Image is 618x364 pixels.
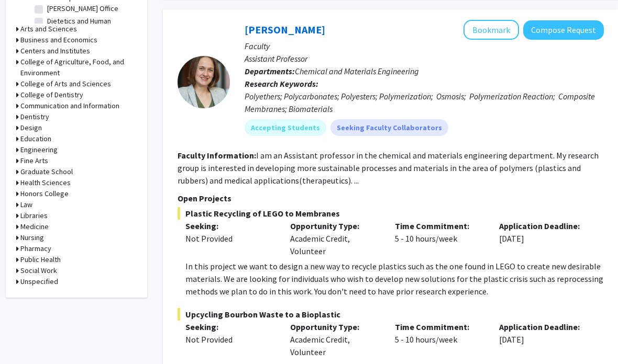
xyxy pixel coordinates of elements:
[499,321,588,333] p: Application Deadline:
[20,155,48,166] h3: Fine Arts
[245,40,604,52] p: Faculty
[491,321,596,358] div: [DATE]
[20,188,69,199] h3: Honors College
[290,220,379,232] p: Opportunity Type:
[20,89,83,100] h3: College of Dentistry
[20,56,137,78] h3: College of Agriculture, Food, and Environment
[282,321,387,358] div: Academic Credit, Volunteer
[282,220,387,257] div: Academic Credit, Volunteer
[463,20,519,40] button: Add Malgorzata Chwatko to Bookmarks
[245,66,295,76] b: Departments:
[20,177,71,188] h3: Health Sciences
[185,260,604,298] p: In this project we want to design a new way to recycle plastics such as the one found in LEGO to ...
[20,221,49,232] h3: Medicine
[20,166,73,177] h3: Graduate School
[8,317,45,356] iframe: Chat
[395,321,484,333] p: Time Commitment:
[523,20,604,40] button: Compose Request to Malgorzata Chwatko
[330,119,448,136] mat-chip: Seeking Faculty Collaborators
[245,78,318,89] b: Research Keywords:
[245,52,604,65] p: Assistant Professor
[245,90,604,115] div: Polyethers; Polycarbonates; Polyesters; Polymerization; Osmosis; Polymerization Reaction; Composi...
[178,150,256,161] b: Faculty Information:
[395,220,484,232] p: Time Commitment:
[499,220,588,232] p: Application Deadline:
[20,100,119,111] h3: Communication and Information
[20,24,77,35] h3: Arts and Sciences
[20,122,42,133] h3: Design
[178,150,599,186] fg-read-more: I am an Assistant professor in the chemical and materials engineering department. My research gro...
[387,220,492,257] div: 5 - 10 hours/week
[178,308,604,321] span: Upcycling Bourbon Waste to a Bioplastic
[20,265,57,276] h3: Social Work
[290,321,379,333] p: Opportunity Type:
[20,254,61,265] h3: Public Health
[47,3,118,14] label: [PERSON_NAME] Office
[245,119,326,136] mat-chip: Accepting Students
[185,220,274,232] p: Seeking:
[20,111,49,122] h3: Dentistry
[20,210,48,221] h3: Libraries
[20,144,58,155] h3: Engineering
[20,276,58,287] h3: Unspecified
[185,333,274,346] div: Not Provided
[185,321,274,333] p: Seeking:
[20,35,97,45] h3: Business and Economics
[47,16,134,38] label: Dietetics and Human Nutrition
[20,133,51,144] h3: Education
[20,45,90,56] h3: Centers and Institutes
[178,207,604,220] span: Plastic Recycling of LEGO to Membranes
[491,220,596,257] div: [DATE]
[20,243,51,254] h3: Pharmacy
[20,232,44,243] h3: Nursing
[387,321,492,358] div: 5 - 10 hours/week
[178,192,604,204] p: Open Projects
[185,232,274,245] div: Not Provided
[20,78,111,89] h3: College of Arts and Sciences
[245,23,325,36] a: [PERSON_NAME]
[295,66,419,76] span: Chemical and Materials Engineering
[20,199,32,210] h3: Law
